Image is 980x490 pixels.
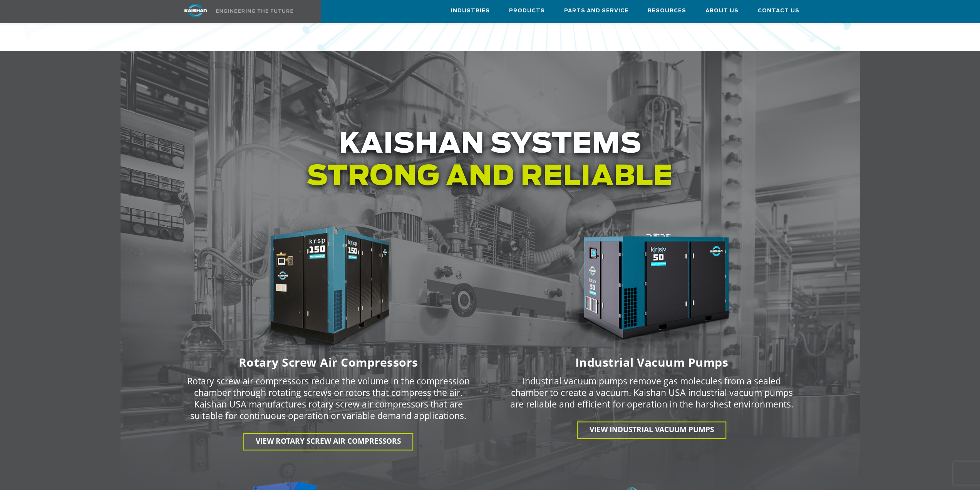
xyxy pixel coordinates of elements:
span: Products [509,7,545,15]
img: krsv50 [556,224,748,354]
h6: Industrial Vacuum Pumps [495,357,809,367]
img: kaishan logo [167,4,224,17]
a: About Us [705,0,739,21]
a: Parts and Service [564,0,628,21]
img: Engineering the future [216,9,293,13]
a: Resources [648,0,686,21]
img: krsp150 [232,224,425,354]
span: View Rotary Screw Air Compressors [256,436,401,446]
a: View INDUSTRIAL VACUUM PUMPS [577,421,726,439]
h6: Rotary Screw Air Compressors [171,357,486,367]
a: Products [509,0,545,21]
span: Parts and Service [564,7,628,15]
span: Resources [648,7,686,15]
span: About Us [705,7,739,15]
span: View INDUSTRIAL VACUUM PUMPS [590,424,714,434]
h1: Kaishan systems [171,128,809,193]
a: Contact Us [758,0,799,21]
p: Industrial vacuum pumps remove gas molecules from a sealed chamber to create a vacuum. Kaishan US... [510,375,794,410]
span: Industries [451,7,490,15]
a: View Rotary Screw Air Compressors [243,433,413,450]
p: Rotary screw air compressors reduce the volume in the compression chamber through rotating screws... [187,375,470,421]
span: Strong and reliable [307,163,673,190]
a: Industries [451,0,490,21]
span: Contact Us [758,7,799,15]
